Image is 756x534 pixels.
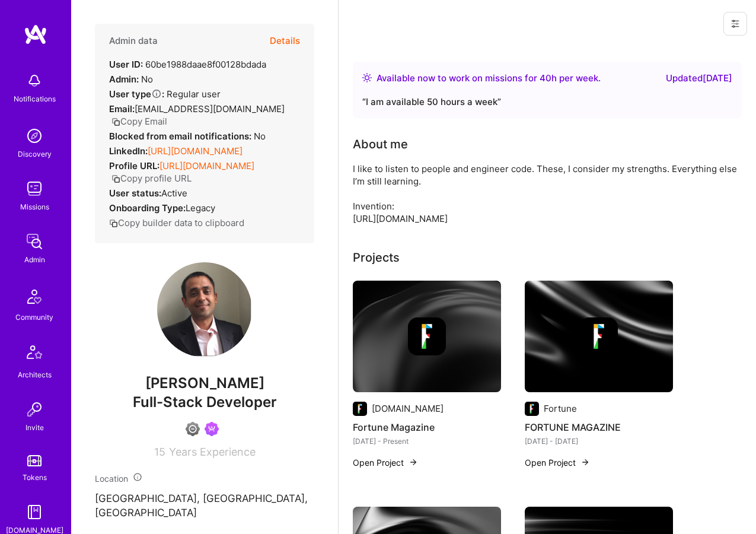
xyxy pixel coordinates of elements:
strong: Onboarding Type: [109,202,186,214]
h4: Admin data [109,36,158,46]
img: Company logo [408,317,446,355]
img: Been on Mission [205,422,219,436]
span: 40 [540,72,551,84]
span: Active [161,187,187,199]
div: Discovery [18,148,52,160]
strong: User type : [109,88,164,100]
span: legacy [186,202,215,214]
img: bell [23,69,46,93]
div: No [109,73,153,85]
span: [PERSON_NAME] [95,374,314,392]
div: Invite [25,421,44,434]
i: Help [151,88,162,99]
strong: Admin: [109,74,139,85]
div: Updated [DATE] [666,71,732,85]
span: 15 [154,446,165,458]
div: Fortune [544,402,577,415]
img: Company logo [353,402,367,416]
img: Company logo [525,402,539,416]
div: [DATE] - Present [353,435,501,447]
div: I like to listen to people and engineer code. These, I consider my strengths. Everything else I’m... [353,163,742,225]
i: icon Copy [111,174,120,183]
img: admin teamwork [23,230,46,253]
div: Architects [18,368,52,381]
img: logo [24,24,47,45]
h4: FORTUNE MAGAZINE [525,419,673,435]
img: teamwork [23,177,46,201]
button: Details [270,24,300,58]
button: Copy Email [111,115,167,128]
div: Location [95,472,314,485]
div: Regular user [109,88,221,100]
strong: LinkedIn: [109,145,148,157]
div: No [109,130,266,142]
img: Company logo [580,317,618,355]
div: Projects [353,249,400,266]
div: Community [15,311,53,323]
strong: User ID: [109,59,143,70]
div: Missions [20,201,49,213]
strong: Blocked from email notifications: [109,131,254,142]
img: Availability [362,73,372,82]
p: [GEOGRAPHIC_DATA], [GEOGRAPHIC_DATA], [GEOGRAPHIC_DATA] [95,492,314,520]
div: About me [353,135,408,153]
img: Architects [20,340,49,368]
img: cover [525,281,673,392]
button: Open Project [353,456,418,469]
img: cover [353,281,501,392]
strong: User status: [109,187,161,199]
img: guide book [23,500,46,524]
div: Admin [24,253,45,266]
img: arrow-right [580,457,590,467]
div: “ I am available 50 hours a week ” [362,95,732,109]
strong: Profile URL: [109,160,160,171]
div: [DATE] - [DATE] [525,435,673,447]
a: [URL][DOMAIN_NAME] [148,145,243,157]
h4: Fortune Magazine [353,419,501,435]
div: [DOMAIN_NAME] [372,402,444,415]
div: Tokens [23,471,47,484]
div: Notifications [14,93,56,105]
span: Years Experience [169,446,256,458]
i: icon Copy [109,219,118,228]
img: tokens [27,455,42,466]
strong: Email: [109,103,135,115]
button: Open Project [525,456,590,469]
button: Copy builder data to clipboard [109,217,244,229]
img: Invite [23,398,46,421]
i: icon Copy [111,117,120,126]
img: User Avatar [157,262,252,357]
button: Copy profile URL [111,172,192,185]
span: [EMAIL_ADDRESS][DOMAIN_NAME] [135,103,285,115]
img: arrow-right [409,457,418,467]
div: Available now to work on missions for h per week . [377,71,601,85]
img: discovery [23,124,46,148]
div: 60be1988daae8f00128bdada [109,58,266,71]
img: Community [20,282,49,311]
a: [URL][DOMAIN_NAME] [160,160,254,171]
span: Full-Stack Developer [133,393,277,411]
img: Limited Access [186,422,200,436]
